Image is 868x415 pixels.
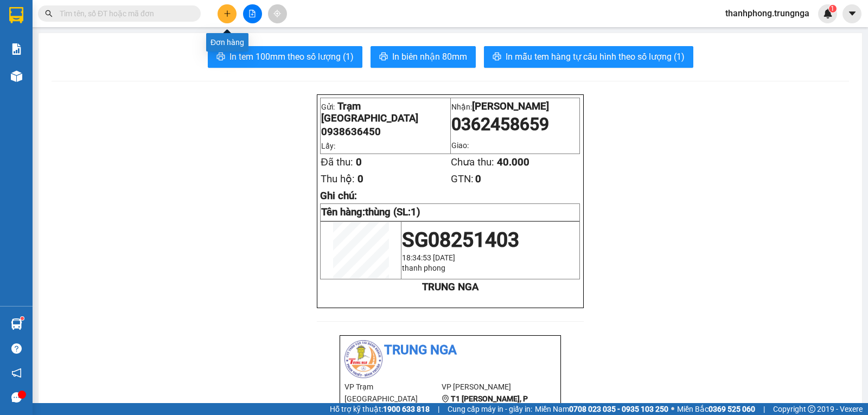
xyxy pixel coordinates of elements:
[273,10,281,17] span: aim
[808,405,815,413] span: copyright
[11,43,22,55] img: solution-icon
[11,343,22,354] span: question-circle
[11,368,22,378] span: notification
[442,394,528,415] b: T1 [PERSON_NAME], P Phú Thuỷ
[208,46,362,68] button: printerIn tem 100mm theo số lượng (1)
[321,142,335,150] span: Lấy:
[451,100,579,112] p: Nhận:
[847,9,857,18] span: caret-down
[402,253,455,262] span: 18:34:53 [DATE]
[677,403,755,415] span: Miền Bắc
[535,403,668,415] span: Miền Nam
[442,381,539,393] li: VP [PERSON_NAME]
[392,50,467,63] span: In biên nhận 80mm
[344,340,382,378] img: logo.jpg
[371,46,476,68] button: printerIn biên nhận 80mm
[843,4,861,23] button: caret-down
[422,281,478,293] strong: TRUNG NGA
[365,206,420,218] span: thùng (SL:
[344,381,442,405] li: VP Trạm [GEOGRAPHIC_DATA]
[442,395,449,403] span: environment
[356,156,362,168] span: 0
[402,264,445,272] span: thanh phong
[379,52,388,62] span: printer
[411,206,420,218] span: 1)
[5,5,43,43] img: logo.jpg
[218,4,237,23] button: plus
[321,100,449,124] p: Gửi:
[320,190,357,202] span: Ghi chú:
[709,405,755,413] strong: 0369 525 060
[344,340,556,361] li: Trung Nga
[831,5,834,12] span: 1
[451,156,494,168] span: Chưa thu:
[45,10,53,17] span: search
[11,392,22,403] span: message
[60,8,188,20] input: Tìm tên, số ĐT hoặc mã đơn
[75,60,82,68] span: environment
[451,173,474,185] span: GTN:
[75,46,144,58] li: VP [PERSON_NAME]
[472,100,549,112] span: [PERSON_NAME]
[493,52,501,62] span: printer
[216,52,225,62] span: printer
[321,100,418,124] span: Trạm [GEOGRAPHIC_DATA]
[451,114,549,135] span: 0362458659
[321,156,353,168] span: Đã thu:
[229,50,354,63] span: In tem 100mm theo số lượng (1)
[330,403,430,415] span: Hỗ trợ kỹ thuật:
[224,10,231,17] span: plus
[497,156,529,168] span: 40.000
[717,7,818,20] span: thanhphong.trungnga
[11,318,22,330] img: warehouse-icon
[763,403,765,415] span: |
[484,46,693,68] button: printerIn mẫu tem hàng tự cấu hình theo số lượng (1)
[321,126,381,138] span: 0938636450
[438,403,439,415] span: |
[21,317,24,320] sup: 1
[402,228,519,252] span: SG08251403
[448,403,532,415] span: Cung cấp máy in - giấy in:
[321,173,355,185] span: Thu hộ:
[475,173,481,185] span: 0
[569,405,668,413] strong: 0708 023 035 - 0935 103 250
[5,5,157,26] li: Trung Nga
[5,46,75,82] li: VP Trạm [GEOGRAPHIC_DATA]
[383,405,430,413] strong: 1900 633 818
[11,71,22,82] img: warehouse-icon
[829,5,837,12] sup: 1
[9,7,23,23] img: logo-vxr
[451,141,469,150] span: Giao:
[75,60,141,92] b: T1 [PERSON_NAME], P Phú Thuỷ
[248,10,256,17] span: file-add
[823,9,833,18] img: icon-new-feature
[506,50,685,63] span: In mẫu tem hàng tự cấu hình theo số lượng (1)
[268,4,287,23] button: aim
[671,407,674,411] span: ⚪️
[243,4,262,23] button: file-add
[358,173,363,185] span: 0
[321,206,420,218] strong: Tên hàng:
